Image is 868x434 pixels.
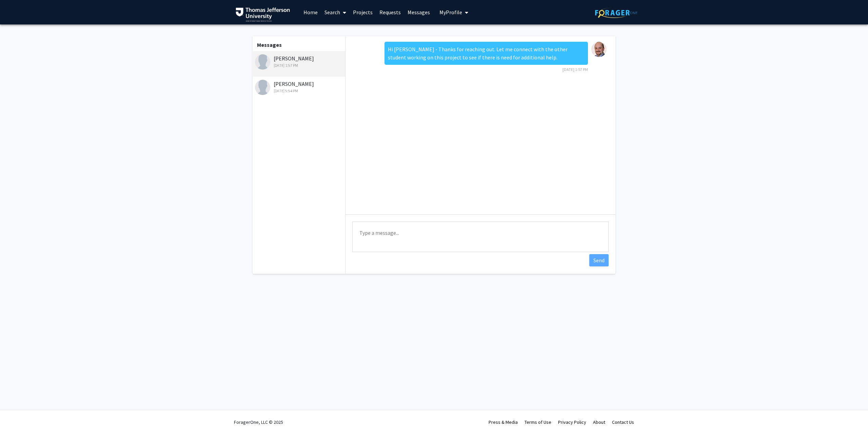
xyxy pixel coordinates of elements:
[350,0,376,24] a: Projects
[563,67,588,72] span: [DATE] 1:57 PM
[236,7,290,22] img: Thomas Jefferson University Logo
[489,419,518,425] a: Press & Media
[255,62,343,69] div: [DATE] 1:57 PM
[612,419,634,425] a: Contact Us
[439,9,462,16] span: My Profile
[384,42,588,65] div: Hi [PERSON_NAME] - Thanks for reaching out. Let me connect with the other student working on this...
[404,0,433,24] a: Messages
[255,88,343,94] div: [DATE] 5:54 PM
[525,419,551,425] a: Terms of Use
[234,410,283,434] div: ForagerOne, LLC © 2025
[593,419,605,425] a: About
[321,0,350,24] a: Search
[255,54,343,69] div: [PERSON_NAME]
[255,80,270,95] img: Greta Hiehle
[255,80,343,94] div: [PERSON_NAME]
[591,42,607,57] img: Dennis Hand
[255,54,270,70] img: Brenna Welman-Korsunsky
[257,41,282,48] b: Messages
[376,0,404,24] a: Requests
[589,254,609,266] button: Send
[558,419,586,425] a: Privacy Policy
[595,7,637,18] img: ForagerOne Logo
[300,0,321,24] a: Home
[5,403,29,429] iframe: Chat
[352,222,609,252] textarea: Message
